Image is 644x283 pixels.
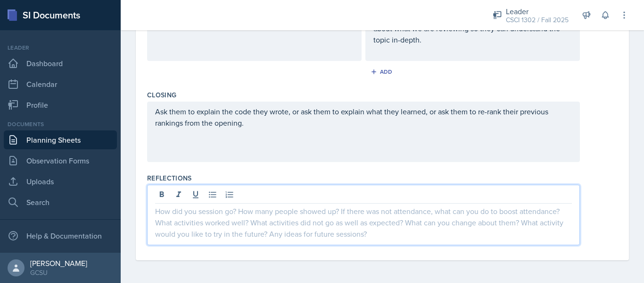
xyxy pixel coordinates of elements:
a: Observation Forms [4,151,117,170]
a: Uploads [4,172,117,191]
a: Dashboard [4,54,117,73]
a: Planning Sheets [4,130,117,149]
a: Calendar [4,75,117,94]
div: CSCI 1302 / Fall 2025 [506,15,569,25]
div: Documents [4,120,117,129]
div: GCSU [30,268,87,277]
button: Add [367,65,398,79]
p: Ask them to explain the code they wrote, or ask them to explain what they learned, or ask them to... [155,106,572,129]
div: Add [372,68,393,76]
div: [PERSON_NAME] [30,258,87,268]
div: Leader [506,6,569,17]
label: Reflections [147,173,192,183]
a: Search [4,193,117,212]
label: Closing [147,90,176,100]
a: Profile [4,95,117,114]
div: Help & Documentation [4,226,117,245]
div: Leader [4,43,117,52]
